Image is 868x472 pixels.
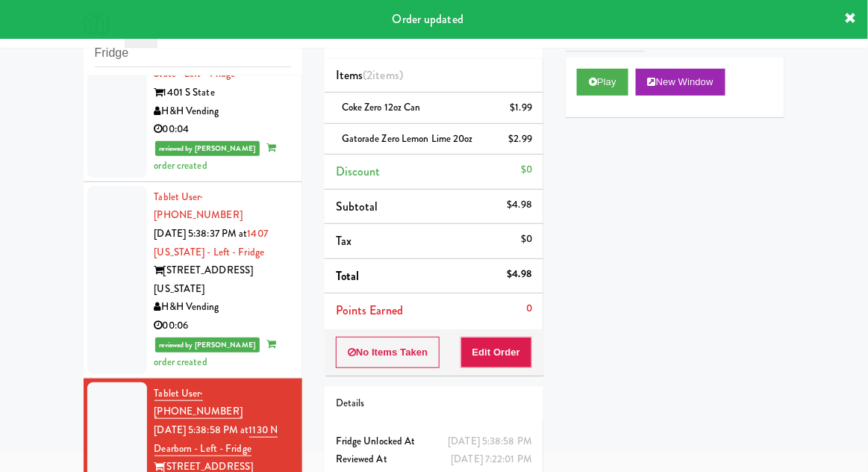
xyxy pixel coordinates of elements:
div: [DATE] 7:22:01 PM [451,450,532,469]
li: Tablet User· [PHONE_NUMBER][DATE] 5:38:37 PM at1407 [US_STATE] - Left - Fridge[STREET_ADDRESS][US... [84,182,302,379]
div: $0 [521,161,532,179]
span: Order updated [393,10,463,28]
a: 1130 N Dearborn - Left - Fridge [154,423,278,456]
a: Tablet User· [PHONE_NUMBER] [154,386,243,420]
span: Tax [336,232,352,249]
span: (2 ) [363,66,403,84]
span: Points Earned [336,302,403,319]
div: [STREET_ADDRESS][US_STATE] [154,261,291,298]
button: New Window [636,69,725,96]
span: Discount [336,163,381,180]
div: 00:06 [154,317,291,335]
span: [DATE] 5:38:58 PM at [154,423,249,437]
button: No Items Taken [336,337,440,368]
div: Reviewed At [336,450,532,469]
button: Play [577,69,628,96]
button: Edit Order [460,337,533,368]
a: Tablet User· [PHONE_NUMBER] [154,190,243,223]
span: reviewed by [PERSON_NAME] [155,338,260,353]
div: 1401 S State [154,84,291,102]
div: 00:04 [154,120,291,139]
div: $4.98 [508,265,533,284]
div: [DATE] 5:38:58 PM [448,432,532,451]
span: [DATE] 5:38:37 PM at [154,226,248,240]
ng-pluralize: items [373,66,400,84]
div: $4.98 [508,196,533,214]
span: Gatorade Zero Lemon Lime 20oz [342,131,473,146]
a: 1407 [US_STATE] - Left - Fridge [154,226,268,259]
span: Coke Zero 12oz can [342,100,421,114]
span: Items [336,66,403,84]
div: $1.99 [511,99,533,117]
span: reviewed by [PERSON_NAME] [155,141,260,156]
div: H&H Vending [154,102,291,121]
div: $0 [521,230,532,249]
span: Total [336,267,360,285]
div: H&H Vending [154,298,291,317]
div: Details [336,394,532,413]
input: Search vision orders [95,40,291,67]
div: $2.99 [509,130,533,149]
span: Subtotal [336,198,378,215]
div: Fridge Unlocked At [336,432,532,451]
div: 0 [526,299,532,318]
li: Tablet User· [PHONE_NUMBER][DATE] 5:38:37 PM at1401 S State - Left - Fridge1401 S StateH&H Vendin... [84,4,302,182]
